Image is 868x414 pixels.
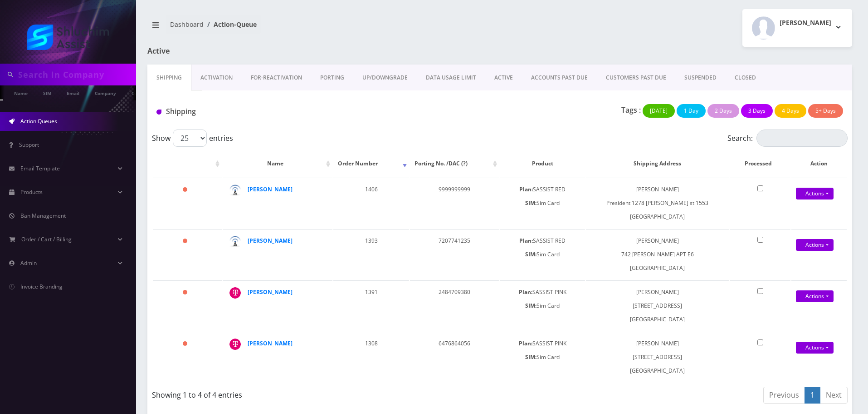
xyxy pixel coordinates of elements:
[353,65,417,91] a: UP/DOWNGRADE
[333,150,409,177] th: Order Number: activate to sort column ascending
[485,65,522,91] a: ACTIVE
[763,387,805,404] a: Previous
[18,66,134,83] input: Search in Company
[62,85,84,100] a: Email
[170,20,204,29] a: Dashboard
[820,387,848,404] a: Next
[156,107,376,116] h1: Shipping
[808,104,843,118] button: 5+ Days
[410,229,499,279] td: 7207741235
[796,290,834,302] a: Actions
[780,19,831,27] h2: [PERSON_NAME]
[152,386,493,400] div: Showing 1 to 4 of 4 entries
[500,280,585,331] td: SASSIST PINK Sim Card
[19,141,39,149] span: Support
[586,229,729,279] td: [PERSON_NAME] 742 [PERSON_NAME] APT E6 [GEOGRAPHIC_DATA]
[20,212,66,219] span: Ban Management
[643,104,675,118] button: [DATE]
[597,65,675,91] a: CUSTOMERS PAST DUE
[519,339,532,347] b: Plan:
[500,178,585,228] td: SASSIST RED Sim Card
[525,250,536,258] b: SIM:
[27,25,109,50] img: Shluchim Assist
[417,65,485,91] a: DATA USAGE LIMIT
[621,105,641,115] p: Tags :
[147,47,373,55] h1: Active
[500,332,585,382] td: SASSIST PINK Sim Card
[242,65,311,91] a: FOR-REActivation
[156,110,161,115] img: Shipping
[173,130,207,147] select: Showentries
[152,130,233,147] label: Show entries
[525,353,536,361] b: SIM:
[500,150,585,177] th: Product
[410,178,499,228] td: 9999999999
[20,283,63,290] span: Invoice Branding
[796,239,834,251] a: Actions
[20,188,43,196] span: Products
[333,229,409,279] td: 1393
[333,280,409,331] td: 1391
[675,65,726,91] a: SUSPENDED
[311,65,353,91] a: PORTING
[586,178,729,228] td: [PERSON_NAME] President 1278 [PERSON_NAME] st 1553 [GEOGRAPHIC_DATA]
[707,104,739,118] button: 2 Days
[519,288,532,296] b: Plan:
[410,150,499,177] th: Porting No. /DAC (?): activate to sort column ascending
[726,65,765,91] a: CLOSED
[677,104,706,118] button: 1 Day
[204,20,257,29] li: Action-Queue
[410,280,499,331] td: 2484709380
[742,9,852,47] button: [PERSON_NAME]
[775,104,806,118] button: 4 Days
[519,237,533,244] b: Plan:
[333,332,409,382] td: 1308
[756,130,848,147] input: Search:
[586,280,729,331] td: [PERSON_NAME] [STREET_ADDRESS] [GEOGRAPHIC_DATA]
[223,150,333,177] th: Name: activate to sort column ascending
[500,229,585,279] td: SASSIST RED Sim Card
[519,185,533,193] b: Plan:
[90,85,121,100] a: Company
[796,342,834,354] a: Actions
[147,15,493,41] nav: breadcrumb
[741,104,773,118] button: 3 Days
[153,150,222,177] th: : activate to sort column ascending
[525,199,536,207] b: SIM:
[525,302,536,309] b: SIM:
[333,178,409,228] td: 1406
[39,85,56,100] a: SIM
[21,235,72,243] span: Order / Cart / Billing
[586,150,729,177] th: Shipping Address
[20,165,60,172] span: Email Template
[410,332,499,382] td: 6476864056
[586,332,729,382] td: [PERSON_NAME] [STREET_ADDRESS] [GEOGRAPHIC_DATA]
[20,259,37,267] span: Admin
[248,288,293,296] a: [PERSON_NAME]
[730,150,790,177] th: Processed: activate to sort column ascending
[248,185,293,193] a: [PERSON_NAME]
[791,150,847,177] th: Action
[10,85,32,100] a: Name
[248,237,293,244] a: [PERSON_NAME]
[191,65,242,91] a: Activation
[805,387,820,404] a: 1
[522,65,597,91] a: ACCOUNTS PAST DUE
[147,65,191,91] a: Shipping
[20,117,57,125] span: Action Queues
[796,188,834,200] a: Actions
[248,339,293,347] a: [PERSON_NAME]
[727,130,848,147] label: Search:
